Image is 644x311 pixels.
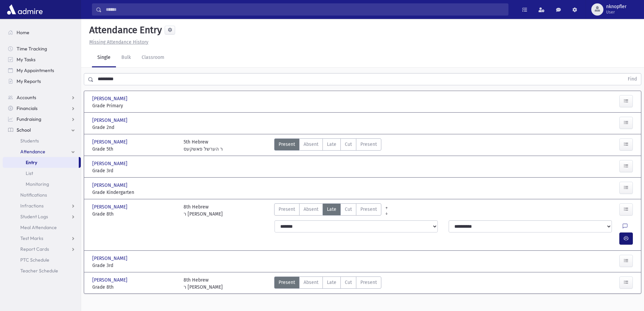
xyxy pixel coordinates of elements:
span: Late [327,141,336,148]
a: School [3,125,81,135]
span: [PERSON_NAME] [92,95,129,102]
a: Student Logs [3,211,81,222]
span: Entry [26,159,37,165]
a: Students [3,135,81,146]
input: Search [102,3,508,16]
span: Present [279,279,295,286]
div: 8th Hebrew ר [PERSON_NAME] [184,203,223,218]
span: Present [360,279,377,286]
span: Present [279,141,295,148]
span: Fundraising [17,116,41,122]
a: Financials [3,103,81,114]
span: [PERSON_NAME] [92,276,129,284]
a: Fundraising [3,114,81,125]
span: [PERSON_NAME] [92,117,129,124]
span: PTC Schedule [20,257,49,263]
a: Attendance [3,146,81,157]
span: Meal Attendance [20,224,57,230]
span: List [26,170,33,176]
span: Accounts [17,94,36,101]
a: Teacher Schedule [3,265,81,276]
a: Meal Attendance [3,222,81,233]
span: [PERSON_NAME] [92,255,129,262]
a: Notifications [3,190,81,200]
span: Grade Kindergarten [92,189,177,196]
span: Time Tracking [17,46,47,52]
u: Missing Attendance History [89,39,148,45]
span: Grade 8th [92,284,177,291]
span: Grade 3rd [92,262,177,269]
span: Present [360,141,377,148]
span: My Reports [17,78,41,84]
span: Late [327,206,336,213]
a: Home [3,27,81,38]
span: nknopfler [606,4,626,9]
span: Home [17,29,29,36]
span: [PERSON_NAME] [92,138,129,146]
a: Entry [3,157,79,168]
span: Late [327,279,336,286]
a: Missing Attendance History [87,39,148,45]
a: Bulk [116,48,136,67]
a: My Reports [3,76,81,87]
button: Find [624,73,641,85]
span: Absent [304,141,318,148]
span: Grade Primary [92,102,177,109]
span: Grade 8th [92,210,177,218]
span: Infractions [20,203,44,209]
span: My Tasks [17,57,35,63]
a: My Tasks [3,54,81,65]
h5: Attendance Entry [87,24,162,36]
img: AdmirePro [5,3,44,16]
div: 8th Hebrew ר [PERSON_NAME] [184,276,223,291]
a: Classroom [136,48,170,67]
a: Time Tracking [3,43,81,54]
span: Cut [345,141,352,148]
span: Absent [304,206,318,213]
a: PTC Schedule [3,254,81,265]
div: AttTypes [274,276,381,291]
span: Present [279,206,295,213]
a: Accounts [3,92,81,103]
span: [PERSON_NAME] [92,160,129,167]
span: Test Marks [20,235,43,241]
span: Financials [17,105,38,111]
div: AttTypes [274,138,381,153]
a: Single [92,48,116,67]
span: Present [360,206,377,213]
span: Report Cards [20,246,49,252]
span: Grade 2nd [92,124,177,131]
span: Grade 5th [92,146,177,153]
span: Attendance [20,149,45,155]
a: Infractions [3,200,81,211]
span: Cut [345,206,352,213]
span: Grade 3rd [92,167,177,174]
span: Monitoring [26,181,49,187]
span: Student Logs [20,214,48,220]
div: AttTypes [274,203,381,218]
span: Students [20,138,39,144]
a: My Appointments [3,65,81,76]
span: [PERSON_NAME] [92,182,129,189]
span: Cut [345,279,352,286]
a: List [3,168,81,179]
a: Report Cards [3,244,81,254]
span: [PERSON_NAME] [92,203,129,210]
span: Notifications [20,192,47,198]
a: Monitoring [3,179,81,190]
span: Absent [304,279,318,286]
span: User [606,9,626,15]
a: Test Marks [3,233,81,244]
span: My Appointments [17,67,54,73]
span: Teacher Schedule [20,268,58,274]
div: 5th Hebrew ר הערשל פאשקעס [184,138,223,153]
span: School [17,127,31,133]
